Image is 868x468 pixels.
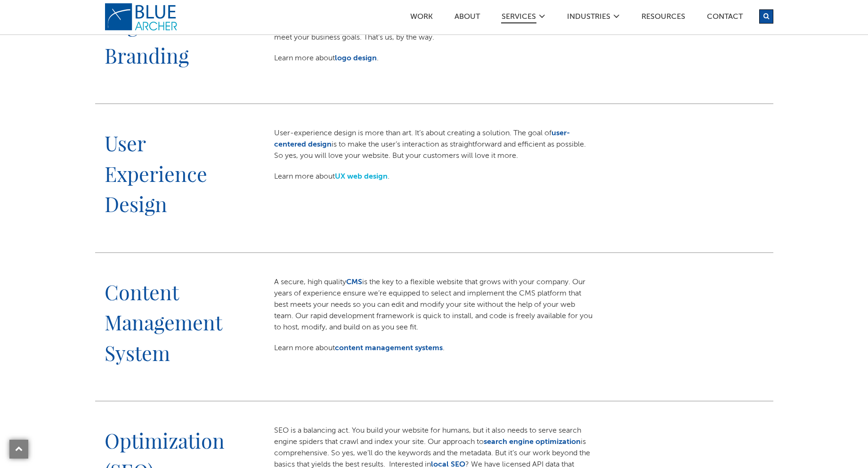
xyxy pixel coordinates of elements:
[105,277,237,387] h2: Content Management System
[706,13,743,23] a: Contact
[484,438,581,446] a: search engine optimization
[105,3,180,31] a: logo
[274,53,594,64] p: Learn more about .
[335,55,377,62] a: logo design
[641,13,686,23] a: Resources
[335,173,388,181] a: UX web design
[274,277,594,333] p: A secure, high quality is the key to a flexible website that grows with your company. Our years o...
[335,345,443,352] a: content management systems
[410,13,433,23] a: Work
[501,13,536,24] a: SERVICES
[346,279,362,286] a: CMS
[274,171,594,182] p: Learn more about .
[105,128,237,238] h2: User Experience Design
[105,9,237,89] h2: Logo & Branding
[454,13,480,23] a: ABOUT
[274,343,594,354] p: Learn more about .
[567,13,611,23] a: Industries
[274,128,594,162] p: User-experience design is more than art. It’s about creating a solution. The goal of is to make t...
